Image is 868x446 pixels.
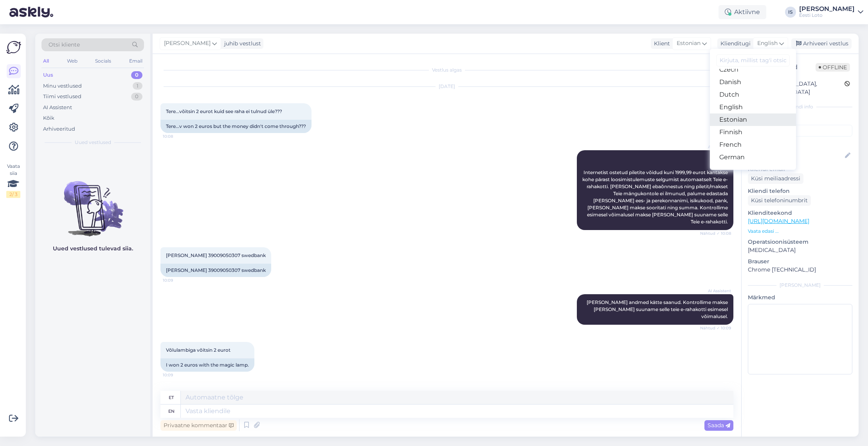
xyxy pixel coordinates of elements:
div: [DATE] [160,83,733,90]
div: Aktiivne [719,5,766,19]
div: [GEOGRAPHIC_DATA], [GEOGRAPHIC_DATA] [750,80,845,96]
div: Privaatne kommentaar [160,420,237,431]
span: [PERSON_NAME] [164,39,211,48]
p: Kliendi telefon [748,187,852,195]
a: English [710,101,796,113]
div: Vestlus algas [160,67,733,74]
p: Märkmed [748,293,852,302]
a: Hungarian [710,164,796,176]
a: German [710,151,796,164]
p: Brauser [748,257,852,266]
div: Arhiveeri vestlus [791,38,852,49]
div: Web [65,56,79,66]
span: Tere...võitsin 2 eurot kuid see raha ei tulnud üle??? [166,108,282,114]
input: Lisa tag [748,125,852,137]
span: 10:08 [163,133,192,139]
div: Eesti Loto [799,12,855,18]
div: juhib vestlust [221,40,261,48]
span: [PERSON_NAME] 39009050307 swedbank [166,252,266,258]
div: Uus [43,71,53,79]
a: Czech [710,63,796,76]
span: Offline [816,63,850,72]
div: Küsi telefoninumbrit [748,195,811,206]
div: All [41,56,50,66]
div: 2 / 3 [6,191,20,198]
div: [PERSON_NAME] 39009050307 swedbank [160,264,271,277]
span: AI Assistent [702,144,731,150]
span: AI Assistent [702,288,731,294]
div: I won 2 euros with the magic lamp. [160,358,254,372]
a: Estonian [710,113,796,126]
span: 10:09 [163,372,192,378]
span: Saada [708,422,730,429]
p: Kliendi nimi [748,140,852,148]
div: Klient [651,40,670,48]
span: [PERSON_NAME] andmed kätte saanud. Kontrollime makse [PERSON_NAME] suuname selle teie e-rahakotti... [587,299,729,319]
div: 1 [133,82,142,90]
div: 0 [131,93,142,101]
div: Küsi meiliaadressi [748,173,803,184]
img: No chats [35,167,150,237]
p: Kliendi tag'id [748,115,852,123]
div: Socials [94,56,113,66]
div: Arhiveeritud [43,125,75,133]
div: [PERSON_NAME] [799,6,855,12]
span: Otsi kliente [49,41,80,49]
p: Uued vestlused tulevad siia. [53,245,133,253]
div: AI Assistent [43,104,72,111]
p: Klienditeekond [748,209,852,217]
p: Operatsioonisüsteem [748,238,852,246]
div: et [169,391,174,404]
p: Vaata edasi ... [748,228,852,235]
div: Email [128,56,144,66]
span: Nähtud ✓ 10:08 [700,230,731,236]
a: Dutch [710,88,796,101]
p: Chrome [TECHNICAL_ID] [748,266,852,274]
div: IS [785,7,796,18]
div: Tiimi vestlused [43,93,81,101]
div: Minu vestlused [43,82,82,90]
span: Uued vestlused [75,139,111,146]
a: [PERSON_NAME]Eesti Loto [799,6,863,18]
a: Finnish [710,126,796,138]
span: Nähtud ✓ 10:09 [700,325,731,331]
span: English [757,39,778,48]
div: en [168,405,175,418]
a: Danish [710,76,796,88]
div: Klienditugi [717,40,751,48]
div: Kliendi info [748,103,852,110]
div: [PERSON_NAME] [748,282,852,289]
div: 0 [131,71,142,79]
img: Askly Logo [6,40,21,55]
div: Kõik [43,114,54,122]
p: [MEDICAL_DATA] [748,246,852,254]
input: Kirjuta, millist tag'i otsid [716,54,790,67]
p: Kliendi email [748,165,852,173]
a: [URL][DOMAIN_NAME] [748,218,809,225]
input: Lisa nimi [748,151,843,160]
div: Tere...v won 2 euros but the money didn't come through??? [160,120,312,133]
div: Vaata siia [6,163,20,198]
a: French [710,138,796,151]
span: 10:09 [163,277,192,283]
span: Võlulambiga võitsin 2 eurot [166,347,231,353]
span: Estonian [677,39,701,48]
